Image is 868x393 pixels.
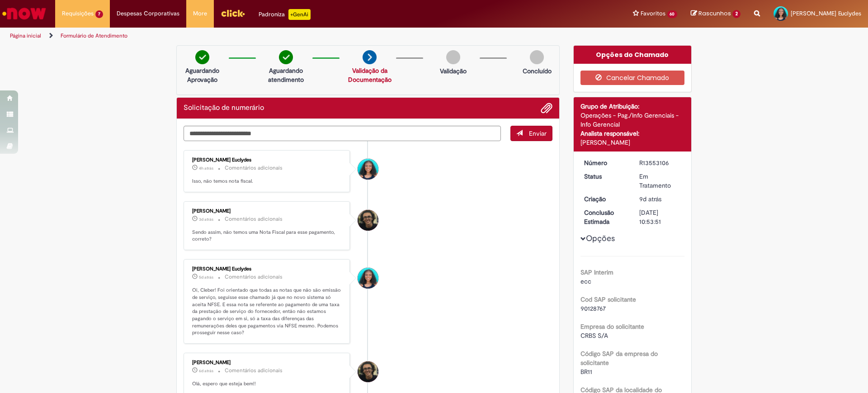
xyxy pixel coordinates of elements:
img: ServiceNow [1,5,47,23]
div: Operações - Pag./Info Gerenciais - Info Gerencial [580,111,685,129]
div: Opções do Chamado [574,46,692,64]
span: BR11 [580,368,592,376]
button: Cancelar Chamado [580,71,685,85]
span: 5d atrás [199,275,213,280]
small: Comentários adicionais [225,215,283,223]
span: [PERSON_NAME] Euclydes [791,9,861,17]
dt: Status [577,172,633,181]
p: Sendo assim, não temos uma Nota Fiscal para esse pagamento, correto? [192,229,343,243]
a: Página inicial [10,32,41,39]
span: Requisições [62,9,94,18]
small: Comentários adicionais [225,164,283,172]
div: [PERSON_NAME] [192,208,343,214]
b: Cod SAP solicitante [580,295,636,303]
b: Empresa do solicitante [580,322,644,331]
span: Enviar [529,129,547,137]
p: Aguardando atendimento [264,66,308,84]
span: 6d atrás [199,368,213,374]
a: Validação da Documentação [348,66,392,84]
span: 3d atrás [199,217,213,222]
div: [DATE] 10:53:51 [639,208,681,226]
img: img-circle-grey.png [446,50,460,64]
ul: Trilhas de página [7,28,572,44]
a: Rascunhos [691,9,741,18]
div: Cleber Gressoni Rodrigues [358,361,378,382]
span: 90128767 [580,304,606,313]
img: click_logo_yellow_360x200.png [221,6,245,20]
h2: Solicitação de numerário Histórico de tíquete [184,104,264,112]
div: [PERSON_NAME] Euclydes [192,266,343,272]
time: 29/09/2025 11:53:51 [199,166,213,171]
time: 27/09/2025 09:06:58 [199,217,213,222]
time: 24/09/2025 16:31:33 [199,275,213,280]
span: 4h atrás [199,166,213,171]
p: Concluído [523,66,552,76]
div: [PERSON_NAME] [192,360,343,365]
span: ecc [580,277,591,285]
b: Código SAP da empresa do solicitante [580,350,658,367]
span: 60 [667,10,678,18]
button: Adicionar anexos [541,102,552,114]
textarea: Digite sua mensagem aqui... [184,126,501,141]
a: Formulário de Atendimento [61,32,127,39]
img: check-circle-green.png [195,50,209,64]
b: SAP Interim [580,268,613,276]
p: Aguardando Aprovação [180,66,224,84]
img: check-circle-green.png [279,50,293,64]
div: Analista responsável: [580,129,685,138]
small: Comentários adicionais [225,273,283,281]
p: Oi, Cleber! Foi orientado que todas as notas que não são emissão de serviço, seguisse esse chamad... [192,287,343,336]
div: 21/09/2025 14:08:06 [639,194,681,204]
div: Em Tratamento [639,172,681,190]
img: arrow-next.png [363,50,377,64]
span: CRBS S/A [580,331,608,340]
div: [PERSON_NAME] Euclydes [192,157,343,163]
button: Enviar [510,126,552,141]
span: Favoritos [641,9,665,18]
div: [PERSON_NAME] [580,138,685,147]
span: More [193,9,207,18]
span: Rascunhos [698,9,731,18]
img: img-circle-grey.png [530,50,544,64]
p: +GenAi [288,9,311,20]
div: Caroline Pontes Euclydes [358,268,378,289]
div: Caroline Pontes Euclydes [358,159,378,180]
time: 24/09/2025 15:11:45 [199,368,213,374]
div: Cleber Gressoni Rodrigues [358,210,378,231]
span: 9d atrás [639,195,661,203]
p: Isso, não temos nota fiscal. [192,178,343,185]
div: R13553106 [639,158,681,167]
div: Grupo de Atribuição: [580,102,685,111]
p: Validação [440,66,467,76]
dt: Número [577,158,633,167]
time: 21/09/2025 14:08:06 [639,195,661,203]
div: Padroniza [259,9,311,20]
dt: Conclusão Estimada [577,208,633,226]
small: Comentários adicionais [225,367,283,374]
span: 2 [732,10,741,18]
dt: Criação [577,194,633,204]
span: Despesas Corporativas [117,9,179,18]
span: 7 [95,10,103,18]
